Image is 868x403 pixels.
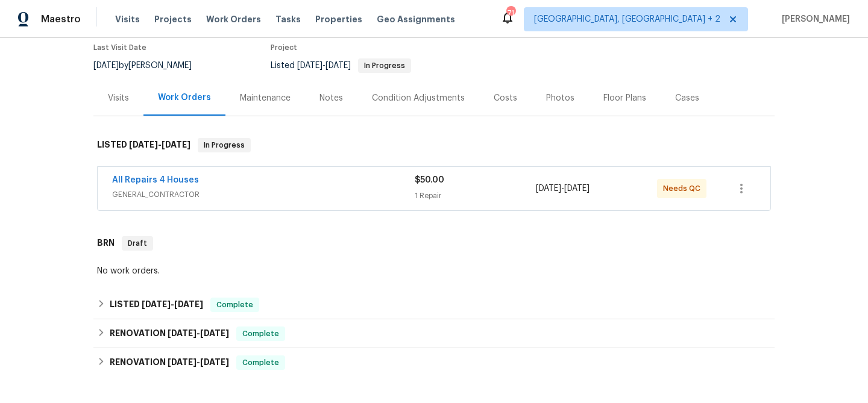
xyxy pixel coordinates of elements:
div: LISTED [DATE]-[DATE]Complete [93,290,775,319]
span: In Progress [199,139,250,151]
span: - [297,61,351,70]
div: Work Orders [158,92,211,104]
span: - [142,300,203,308]
span: - [129,140,190,149]
span: [DATE] [129,140,158,149]
h6: LISTED [110,298,203,312]
span: In Progress [359,62,410,69]
div: Costs [494,92,517,104]
span: Work Orders [206,13,261,25]
div: 71 [506,7,515,19]
span: Visits [115,13,140,25]
div: RENOVATION [DATE]-[DATE]Complete [93,319,775,348]
span: [DATE] [200,329,229,337]
div: No work orders. [97,265,771,277]
span: Listed [271,61,411,70]
div: Floor Plans [603,92,646,104]
span: [DATE] [564,184,590,193]
div: RENOVATION [DATE]-[DATE]Complete [93,348,775,377]
span: Last Visit Date [93,44,146,51]
span: [DATE] [174,300,203,308]
span: [DATE] [168,329,197,337]
div: by [PERSON_NAME] [93,58,206,73]
h6: LISTED [97,138,190,152]
a: All Repairs 4 Houses [112,176,199,184]
div: Notes [319,92,343,104]
span: Projects [154,13,192,25]
span: - [168,329,229,337]
span: Properties [315,13,362,25]
div: Photos [546,92,574,104]
div: Maintenance [240,92,291,104]
span: [DATE] [93,61,119,70]
span: Complete [237,357,284,369]
span: [DATE] [168,358,197,366]
span: [DATE] [162,140,190,149]
div: Cases [675,92,699,104]
span: Draft [123,237,152,249]
span: [DATE] [142,300,171,308]
h6: RENOVATION [110,355,229,370]
span: [PERSON_NAME] [777,13,850,25]
h6: BRN [97,236,115,251]
span: [DATE] [536,184,561,193]
span: Geo Assignments [377,13,455,25]
span: Needs QC [663,183,705,195]
span: [DATE] [325,61,351,70]
div: LISTED [DATE]-[DATE]In Progress [93,126,775,164]
div: 1 Repair [415,190,536,202]
span: - [536,183,590,195]
span: GENERAL_CONTRACTOR [112,189,415,201]
span: Complete [212,299,258,311]
span: [DATE] [200,358,229,366]
span: [GEOGRAPHIC_DATA], [GEOGRAPHIC_DATA] + 2 [534,13,720,25]
span: Tasks [275,15,301,23]
span: $50.00 [415,176,444,184]
span: - [168,358,229,366]
div: BRN Draft [93,224,775,263]
div: Visits [108,92,129,104]
div: Condition Adjustments [372,92,465,104]
span: Complete [237,328,284,340]
span: Project [271,44,297,51]
h6: RENOVATION [110,326,229,341]
span: Maestro [41,13,81,25]
span: [DATE] [297,61,322,70]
